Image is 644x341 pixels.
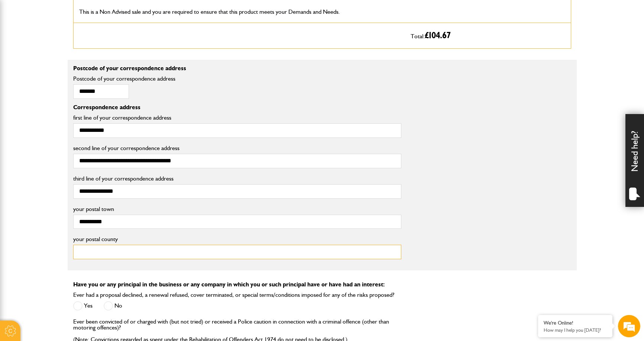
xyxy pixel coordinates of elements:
[73,282,571,288] p: Have you or any principal in the business or any company in which you or such principal have or h...
[122,4,140,22] div: Minimize live chat window
[73,65,401,71] p: Postcode of your correspondence address
[10,69,136,85] input: Enter your last name
[429,31,451,40] span: 104.67
[73,292,394,298] label: Ever had a proposal declined, a renewal refused, cover terminated, or special terms/conditions im...
[73,236,401,242] label: your postal county
[73,301,93,311] label: Yes
[73,145,401,151] label: second line of your correspondence address
[73,206,401,212] label: your postal town
[73,176,401,182] label: third line of your correspondence address
[79,7,399,17] p: This is a Non Advised sale and you are required to ensure that this product meets your Demands an...
[10,134,136,223] textarea: Type your message and hit 'Enter'
[10,113,136,129] input: Enter your phone number
[39,42,125,51] div: Chat with us now
[101,229,135,239] em: Start Chat
[73,76,187,82] label: Postcode of your correspondence address
[73,115,401,121] label: first line of your correspondence address
[625,114,644,207] div: Need help?
[544,327,607,333] p: How may I help you today?
[104,301,122,311] label: No
[73,104,401,110] p: Correspondence address
[13,41,31,52] img: d_20077148190_company_1631870298795_20077148190
[411,29,565,43] p: Total:
[10,91,136,107] input: Enter your email address
[425,31,451,40] span: £
[544,320,607,326] div: We're Online!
